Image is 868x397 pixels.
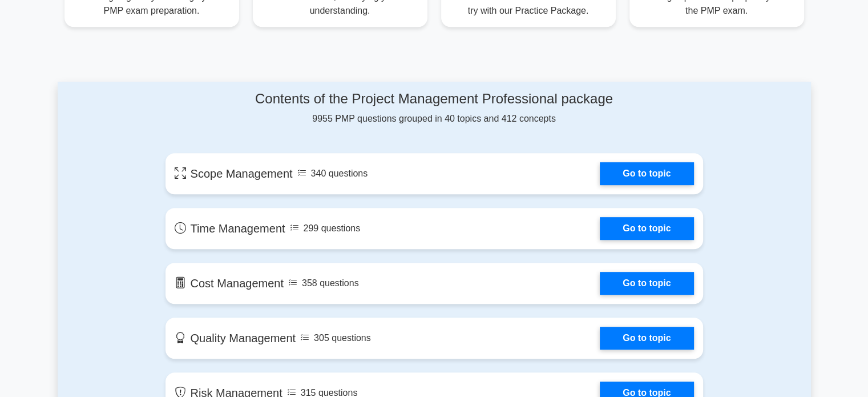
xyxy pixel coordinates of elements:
a: Go to topic [600,217,693,240]
h4: Contents of the Project Management Professional package [165,91,703,107]
a: Go to topic [600,162,693,185]
a: Go to topic [600,272,693,295]
a: Go to topic [600,327,693,350]
div: 9955 PMP questions grouped in 40 topics and 412 concepts [165,91,703,126]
